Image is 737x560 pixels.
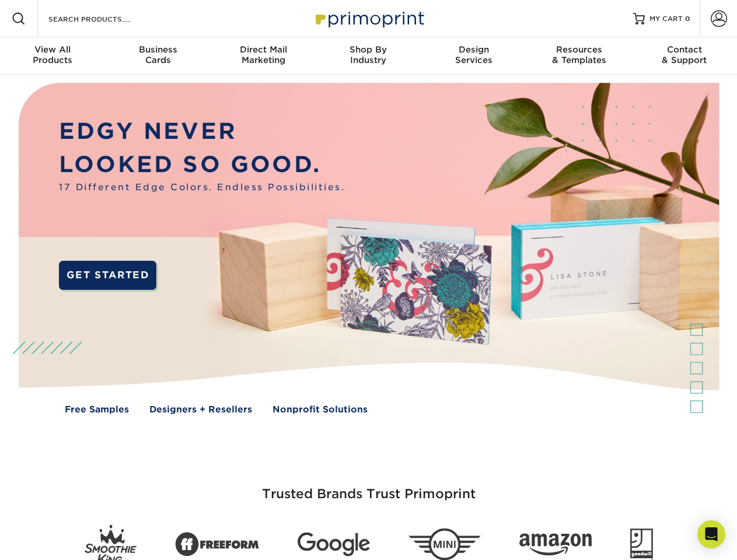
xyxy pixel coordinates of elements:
div: Cards [105,44,210,65]
span: 0 [685,15,690,23]
input: SEARCH PRODUCTS..... [47,12,161,26]
span: Business [105,44,210,55]
a: Shop ByIndustry [316,37,421,75]
a: Resources& Templates [526,37,631,75]
h3: Trusted Brands Trust Primoprint [27,459,710,516]
img: Amazon [519,534,592,556]
a: DesignServices [421,37,526,75]
a: GET STARTED [59,261,156,290]
a: Free Samples [65,403,129,416]
p: EDGY NEVER [59,115,345,148]
div: Services [421,44,526,65]
span: Direct Mail [211,44,316,55]
span: Contact [632,44,737,55]
span: MY CART [649,14,683,24]
div: Open Intercom Messenger [697,520,725,548]
a: Nonprofit Solutions [273,403,368,416]
a: Direct MailMarketing [211,37,316,75]
span: 17 Different Edge Colors. Endless Possibilities. [59,181,345,194]
a: Designers + Resellers [149,403,252,416]
iframe: Google Customer Reviews [3,524,99,556]
p: LOOKED SO GOOD. [59,148,345,181]
span: Resources [526,44,631,55]
div: & Templates [526,44,631,65]
img: Goodwill [630,528,653,560]
a: Contact& Support [632,37,737,75]
img: Primoprint [310,6,427,31]
div: Industry [316,44,421,65]
div: & Support [632,44,737,65]
div: Marketing [211,44,316,65]
img: Google [298,533,370,556]
span: Shop By [316,44,421,55]
a: BusinessCards [105,37,210,75]
span: Design [421,44,526,55]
